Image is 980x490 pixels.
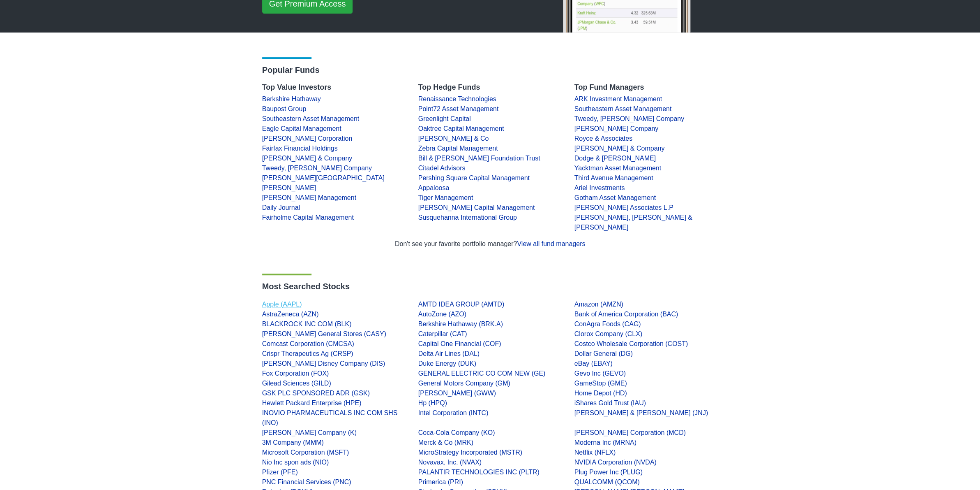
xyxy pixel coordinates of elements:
[418,360,476,367] a: Duke Energy (DUK)
[262,340,354,347] a: Comcast Corporation (CMCSA)
[574,399,646,406] a: iShares Gold Trust (IAU)
[262,439,324,446] a: 3M Company (MMM)
[418,214,517,221] a: Susquehanna International Group
[574,409,708,416] a: [PERSON_NAME] & [PERSON_NAME] (JNJ)
[574,439,636,446] a: Moderna Inc (MRNA)
[418,184,450,191] a: Appaloosa
[418,449,522,456] a: MicroStrategy Incorporated (MSTR)
[418,105,499,112] a: Point72 Asset Management
[517,240,585,247] a: View all fund managers
[418,459,482,466] a: Novavax, Inc. (NVAX)
[262,449,349,456] a: Microsoft Corporation (MSFT)
[574,105,672,112] a: Southeastern Asset Management
[574,184,625,191] a: Ariel Investments
[574,390,627,397] a: Home Depot (HD)
[574,380,627,387] a: GameStop (GME)
[574,155,656,162] a: Dodge & [PERSON_NAME]
[574,469,643,476] a: Plug Power Inc (PLUG)
[574,350,633,357] a: Dollar General (DG)
[262,135,353,142] a: [PERSON_NAME] Corporation
[574,115,684,122] a: Tweedy, [PERSON_NAME] Company
[418,469,540,476] a: PALANTIR TECHNOLOGIES INC (PLTR)
[574,301,623,308] a: Amazon (AMZN)
[418,399,447,406] a: Hp (HPQ)
[418,439,473,446] a: Merck & Co (MRK)
[418,95,496,102] a: Renaissance Technologies
[262,281,718,291] h3: Most Searched Stocks
[418,478,463,485] a: Primerica (PRI)
[262,301,302,308] a: Apple (AAPL)
[574,145,665,152] a: [PERSON_NAME] & Company
[262,409,398,426] a: INOVIO PHARMACEUTICALS INC COM SHS (INO)
[262,165,372,172] a: Tweedy, [PERSON_NAME] Company
[262,311,319,318] a: AstraZeneca (AZN)
[574,174,653,181] a: Third Avenue Management
[574,478,640,485] a: QUALCOMM (QCOM)
[418,135,489,142] a: [PERSON_NAME] & Co
[262,370,329,377] a: Fox Corporation (FOX)
[262,380,331,387] a: Gilead Sciences (GILD)
[418,174,530,181] a: Pershing Square Capital Management
[262,239,718,249] div: Don't see your favorite portfolio manager?
[418,390,496,397] a: [PERSON_NAME] (GWW)
[574,320,641,327] a: ConAgra Foods (CAG)
[262,320,352,327] a: BLACKROCK INC COM (BLK)
[262,459,329,466] a: Nio Inc spon ads (NIO)
[418,145,498,152] a: Zebra Capital Management
[262,399,362,406] a: Hewlett Packard Enterprise (HPE)
[418,301,505,308] a: AMTD IDEA GROUP (AMTD)
[262,194,356,201] a: [PERSON_NAME] Management
[262,330,386,337] a: [PERSON_NAME] General Stores (CASY)
[418,155,540,162] a: Bill & [PERSON_NAME] Foundation Trust
[262,95,321,102] a: Berkshire Hathaway
[574,95,662,102] a: ARK Investment Management
[574,449,616,456] a: Netflix (NFLX)
[418,370,546,377] a: GENERAL ELECTRIC CO COM NEW (GE)
[262,155,353,162] a: [PERSON_NAME] & Company
[574,165,661,172] a: Yacktman Asset Management
[262,350,353,357] a: Crispr Therapeutics Ag (CRSP)
[418,165,466,172] a: Citadel Advisors
[262,145,338,152] a: Fairfax Financial Holdings
[262,429,357,436] a: [PERSON_NAME] Company (K)
[262,478,351,485] a: PNC Financial Services (PNC)
[262,184,316,191] a: [PERSON_NAME]
[418,350,480,357] a: Delta Air Lines (DAL)
[418,115,471,122] a: Greenlight Capital
[574,459,657,466] a: NVIDIA Corporation (NVDA)
[574,360,613,367] a: eBay (EBAY)
[574,194,656,201] a: Gotham Asset Management
[574,214,692,231] a: [PERSON_NAME], [PERSON_NAME] & [PERSON_NAME]
[574,330,642,337] a: Clorox Company (CLX)
[262,83,406,92] h4: Top Value Investors
[574,125,659,132] a: [PERSON_NAME] Company
[418,429,495,436] a: Coca-Cola Company (KO)
[262,390,370,397] a: GSK PLC SPONSORED ADR (GSK)
[418,194,473,201] a: Tiger Management
[418,83,562,92] h4: Top Hedge Funds
[418,204,535,211] a: [PERSON_NAME] Capital Management
[262,204,300,211] a: Daily Journal
[418,311,466,318] a: AutoZone (AZO)
[262,105,307,112] a: Baupost Group
[262,174,385,181] a: [PERSON_NAME][GEOGRAPHIC_DATA]
[262,469,298,476] a: Pfizer (PFE)
[418,330,467,337] a: Caterpillar (CAT)
[418,340,501,347] a: Capital One Financial (COF)
[262,360,385,367] a: [PERSON_NAME] Disney Company (DIS)
[262,115,360,122] a: Southeastern Asset Management
[418,125,504,132] a: Oaktree Capital Management
[574,370,626,377] a: Gevo Inc (GEVO)
[574,311,678,318] a: Bank of America Corporation (BAC)
[574,83,718,92] h4: Top Fund Managers
[418,409,489,416] a: Intel Corporation (INTC)
[262,125,341,132] a: Eagle Capital Management
[262,65,718,75] h3: Popular Funds
[262,214,354,221] a: Fairholme Capital Management
[574,429,686,436] a: [PERSON_NAME] Corporation (MCD)
[574,135,632,142] a: Royce & Associates
[574,204,673,211] a: [PERSON_NAME] Associates L.P
[418,380,510,387] a: General Motors Company (GM)
[574,340,688,347] a: Costco Wholesale Corporation (COST)
[418,320,503,327] a: Berkshire Hathaway (BRK.A)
